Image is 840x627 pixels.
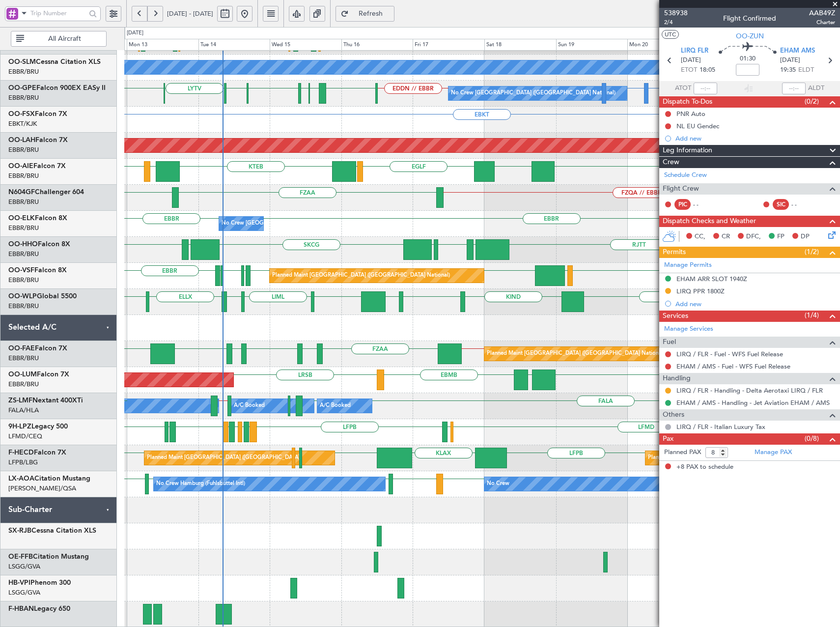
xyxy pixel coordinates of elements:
span: 18:05 [700,65,715,75]
span: Handling [663,373,691,384]
span: DFC, [746,232,761,242]
a: OO-VSFFalcon 8X [8,267,67,274]
a: EBBR/BRU [8,276,39,285]
span: Charter [809,18,835,27]
span: Permits [663,247,686,258]
span: OO-VSF [8,267,34,274]
span: F-HBAN [8,605,34,612]
a: EBBR/BRU [8,380,39,389]
span: DP [801,232,810,242]
a: EBKT/KJK [8,119,37,128]
div: Planned Maint [GEOGRAPHIC_DATA] ([GEOGRAPHIC_DATA] National) [487,346,665,361]
a: FALA/HLA [8,406,39,415]
span: (1/2) [805,247,819,257]
span: [DATE] - [DATE] [167,9,213,18]
div: Tue 14 [198,39,270,51]
div: Planned Maint [GEOGRAPHIC_DATA] ([GEOGRAPHIC_DATA]) [648,451,803,465]
a: OO-LAHFalcon 7X [8,137,68,143]
div: [DATE] [127,29,143,37]
span: ATOT [675,84,691,93]
a: EHAM / AMS - Handling - Jet Aviation EHAM / AMS [676,399,830,407]
span: FP [777,232,784,242]
span: Dispatch To-Dos [663,96,712,108]
div: Fri 17 [413,39,484,51]
a: Schedule Crew [664,171,707,180]
div: Planned Maint [GEOGRAPHIC_DATA] ([GEOGRAPHIC_DATA]) [147,451,302,465]
a: LIRQ / FLR - Fuel - WFS Fuel Release [676,350,783,358]
a: EBBR/BRU [8,250,39,258]
span: Flight Crew [663,183,699,195]
a: ZS-LMFNextant 400XTi [8,397,83,404]
span: OO-GPE [8,85,36,91]
span: ALDT [808,84,824,93]
a: LFMD/CEQ [8,432,42,441]
a: OO-GPEFalcon 900EX EASy II [8,85,106,91]
span: Others [663,409,684,421]
span: CC, [695,232,705,242]
a: LSGG/GVA [8,562,40,571]
a: LIRQ / FLR - Handling - Delta Aerotaxi LIRQ / FLR [676,386,823,395]
div: PIC [674,199,691,210]
div: Flight Confirmed [723,13,776,24]
span: Crew [663,157,679,168]
div: No Crew [487,477,509,491]
span: All Aircraft [26,35,103,42]
div: PNR Auto [676,110,705,118]
span: OO-HHO [8,241,38,248]
a: LIRQ / FLR - Italian Luxury Tax [676,423,765,431]
span: Pax [663,433,673,445]
span: OO-ZUN [736,31,764,41]
a: EBBR/BRU [8,145,39,154]
a: Manage Permits [664,260,712,270]
div: Sat 18 [484,39,556,51]
a: OO-AIEFalcon 7X [8,163,66,170]
span: OO-SLM [8,58,36,65]
div: A/C Booked [234,399,265,413]
a: OE-FFBCitation Mustang [8,553,89,560]
a: OO-FAEFalcon 7X [8,345,67,352]
div: No Crew [GEOGRAPHIC_DATA] ([GEOGRAPHIC_DATA] National) [451,86,616,101]
a: EBBR/BRU [8,171,39,180]
span: ZS-LMF [8,397,32,404]
span: (0/2) [805,96,819,107]
div: A/C Booked [320,399,351,413]
input: Trip Number [30,6,86,21]
a: HB-VPIPhenom 300 [8,579,71,586]
span: SX-RJB [8,527,31,534]
input: --:-- [694,83,717,94]
span: OO-LAH [8,137,35,143]
div: Mon 13 [127,39,198,51]
label: Planned PAX [664,448,701,457]
div: LIRQ PPR 1800Z [676,287,725,295]
span: HB-VPI [8,579,30,586]
span: (1/4) [805,310,819,320]
button: UTC [662,30,679,39]
span: [DATE] [780,56,800,65]
div: Wed 15 [270,39,341,51]
button: All Aircraft [11,31,107,47]
div: Thu 16 [341,39,413,51]
div: - - [791,200,813,209]
span: OO-ELK [8,215,35,222]
span: OO-LUM [8,371,37,378]
a: EBBR/BRU [8,302,39,311]
button: Refresh [336,6,394,22]
div: Add new [675,134,835,142]
span: Services [663,311,688,322]
div: Sun 19 [556,39,628,51]
span: Dispatch Checks and Weather [663,216,756,227]
div: SIC [773,199,789,210]
a: OO-LUMFalcon 7X [8,371,69,378]
span: 01:30 [740,54,756,64]
div: Mon 20 [627,39,699,51]
a: OO-FSXFalcon 7X [8,111,67,117]
div: NL EU Gendec [676,122,719,130]
a: 9H-LPZLegacy 500 [8,423,68,430]
span: (0/8) [805,433,819,444]
span: OO-FSX [8,111,35,117]
a: N604GFChallenger 604 [8,189,84,196]
a: EBBR/BRU [8,354,39,363]
a: LSGG/GVA [8,588,40,597]
span: LX-AOA [8,475,34,482]
span: F-HECD [8,449,34,456]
